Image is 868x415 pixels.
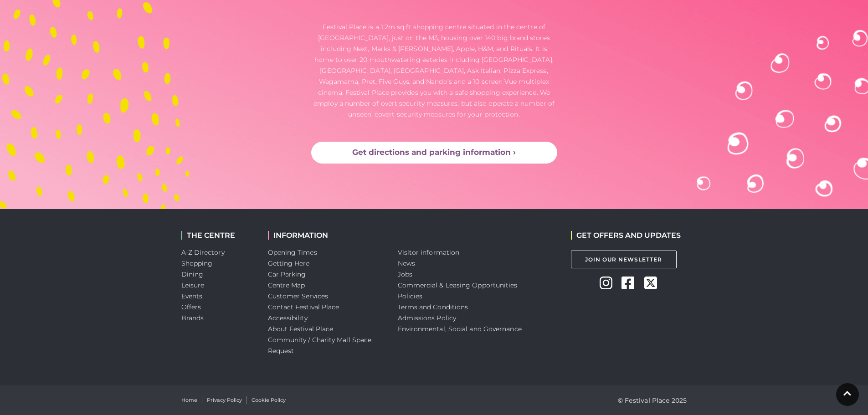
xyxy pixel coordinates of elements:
[571,231,681,240] h2: GET OFFERS AND UPDATES
[398,281,518,289] a: Commercial & Leasing Opportunities
[268,292,329,300] a: Customer Services
[398,325,522,333] a: Environmental, Social and Governance
[618,395,687,406] p: © Festival Place 2025
[311,142,557,164] a: Get directions and parking information ›
[207,396,242,404] a: Privacy Policy
[268,231,384,240] h2: INFORMATION
[398,292,423,300] a: Policies
[268,281,305,289] a: Centre Map
[268,303,339,311] a: Contact Festival Place
[268,270,306,278] a: Car Parking
[268,336,372,355] a: Community / Charity Mall Space Request
[311,21,557,120] p: Festival Place is a 1.2m sq ft shopping centre situated in the centre of [GEOGRAPHIC_DATA], just ...
[252,396,286,404] a: Cookie Policy
[571,251,677,268] a: Join Our Newsletter
[268,248,317,256] a: Opening Times
[398,303,468,311] a: Terms and Conditions
[181,248,225,256] a: A-Z Directory
[181,281,205,289] a: Leisure
[181,303,201,311] a: Offers
[181,259,213,267] a: Shopping
[268,259,310,267] a: Getting Here
[181,396,197,404] a: Home
[398,270,412,278] a: Jobs
[398,314,457,322] a: Admissions Policy
[181,270,204,278] a: Dining
[181,231,254,240] h2: THE CENTRE
[268,314,308,322] a: Accessibility
[181,292,203,300] a: Events
[268,325,334,333] a: About Festival Place
[181,314,204,322] a: Brands
[398,259,415,267] a: News
[398,248,460,256] a: Visitor information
